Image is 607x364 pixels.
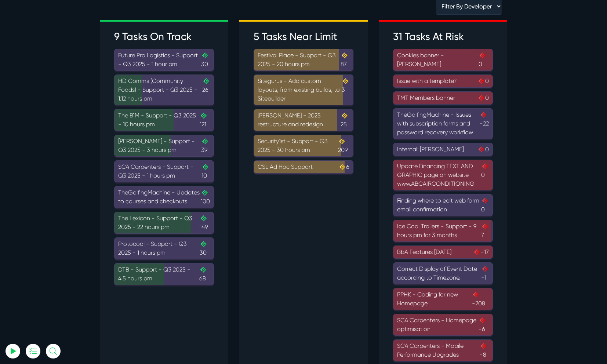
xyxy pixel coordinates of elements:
span: 68 [199,265,210,283]
span: 0 [477,77,489,85]
a: [PERSON_NAME] - 2025 restructure and redesign25 [254,109,353,131]
span: 7 [481,222,489,240]
div: Festival Place - Support - Q3 2025 - 20 hours pm [258,51,349,69]
span: 30 [201,51,210,69]
div: [PERSON_NAME] - 2025 restructure and redesign [258,111,349,129]
a: TMT Members banner0 [393,91,493,105]
span: -22 [480,110,489,137]
span: 149 [200,214,210,232]
span: -6 [479,316,489,334]
div: SC4 Carpenters - Support - Q3 2025 - 1 hours pm [118,163,210,180]
a: HD Comms (Community Foods) - Support - Q3 2025 - 1:12 hours pm26 [114,74,214,105]
span: 0 [481,162,489,188]
a: Internal: [PERSON_NAME]0 [393,143,493,156]
span: 3 [342,77,349,103]
button: Log In [24,130,105,145]
div: Correct Display of Event Date according to Timezone. [397,265,489,282]
div: Future Pro Logistics - Support - Q3 2025 - 1 hour pm [118,51,210,69]
div: Ice Cool Trailers - Support - 9 hours pm for 3 months [397,222,489,240]
div: SC4 Carpenters - Mobile Performance Upgrades [397,342,489,359]
a: TheGolfingMachine - Updates to courses and checkouts100 [114,186,214,208]
div: BbA Features [DATE] [397,248,489,256]
div: Security1st - Support - Q3 2025 - 30 hours pm [258,137,349,154]
span: -17 [473,248,489,256]
div: TheGolfingMachine - Updates to courses and checkouts [118,188,210,206]
span: 30 [200,240,210,257]
span: 10 [201,163,210,180]
a: Festival Place - Support - Q3 2025 - 20 hours pm87 [254,49,353,71]
span: -8 [480,342,489,359]
h3: 5 Tasks Near Limit [254,30,353,43]
input: Email [24,86,105,102]
a: Security1st - Support - Q3 2025 - 30 hours pm209 [254,135,353,157]
a: PPHK - Coding for new Homepage-208 [393,288,493,310]
a: DTB - Support - Q3 2025 - 4.5 hours pm68 [114,263,214,285]
div: TheGolfingMachine - Issues with subscription forms and password recovery workflow [397,110,489,137]
div: [PERSON_NAME] - Support - Q3 2025 - 3 hours pm [118,137,210,154]
span: 0 [477,145,489,154]
div: CSL Ad Hoc Support [258,163,349,171]
span: 209 [338,137,349,154]
div: PPHK - Coding for new Homepage [397,290,489,308]
span: -208 [472,290,489,308]
span: 0 [479,51,489,69]
a: CSL Ad Hoc Support6 [254,160,353,174]
a: Issue with a template?0 [393,74,493,88]
a: Cookies banner - [PERSON_NAME]0 [393,49,493,71]
a: [PERSON_NAME] - Support - Q3 2025 - 3 hours pm39 [114,135,214,157]
a: SC4 Carpenters - Mobile Performance Upgrades-8 [393,339,493,361]
div: SC4 Carpenters - Homepage optimisation [397,316,489,334]
a: Sitegurus - Add custom layouts, from existing builds, to Sitebuilder3 [254,74,353,105]
a: SC4 Carpenters - Support - Q3 2025 - 1 hours pm10 [114,160,214,182]
span: 121 [200,111,210,129]
a: Protocool - Support - Q3 2025 - 1 hours pm30 [114,237,214,259]
span: 39 [201,137,210,154]
a: BbA Features [DATE]-17 [393,245,493,259]
span: 0 [481,196,489,214]
a: Finding where to edit web form email confirmation0 [393,194,493,216]
a: Ice Cool Trailers - Support - 9 hours pm for 3 months7 [393,220,493,242]
div: Protocool - Support - Q3 2025 - 1 hours pm [118,240,210,257]
h3: 31 Tasks At Risk [393,30,493,43]
span: 0 [477,94,489,102]
span: 87 [341,51,349,69]
div: TMT Members banner [397,94,489,102]
div: The B1M - Support - Q3 2025 - 10 hours pm [118,111,210,129]
a: The B1M - Support - Q3 2025 - 10 hours pm121 [114,109,214,131]
span: 6 [338,163,349,171]
a: Update Financing TEXT AND GRAPHIC page on website www.ABCAIRCONDITIONING0 [393,160,493,190]
a: SC4 Carpenters - Homepage optimisation-6 [393,314,493,336]
h3: 9 Tasks On Track [114,30,214,43]
a: Correct Display of Event Date according to Timezone.-1 [393,262,493,284]
div: Cookies banner - [PERSON_NAME] [397,51,489,69]
div: Issue with a template? [397,77,489,85]
a: Future Pro Logistics - Support - Q3 2025 - 1 hour pm30 [114,49,214,71]
div: Finding where to edit web form email confirmation [397,196,489,214]
span: -1 [481,265,489,282]
div: Sitegurus - Add custom layouts, from existing builds, to Sitebuilder [258,77,349,103]
span: 26 [202,77,210,103]
span: 100 [201,188,210,206]
div: The Lexicon - Support - Q3 2025 - 22 hours pm [118,214,210,232]
div: Update Financing TEXT AND GRAPHIC page on website www.ABCAIRCONDITIONING [397,162,489,188]
a: The Lexicon - Support - Q3 2025 - 22 hours pm149 [114,212,214,234]
span: 25 [341,111,349,129]
div: Internal: [PERSON_NAME] [397,145,489,154]
a: TheGolfingMachine - Issues with subscription forms and password recovery workflow-22 [393,108,493,139]
div: HD Comms (Community Foods) - Support - Q3 2025 - 1:12 hours pm [118,77,210,103]
div: DTB - Support - Q3 2025 - 4.5 hours pm [118,265,210,283]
